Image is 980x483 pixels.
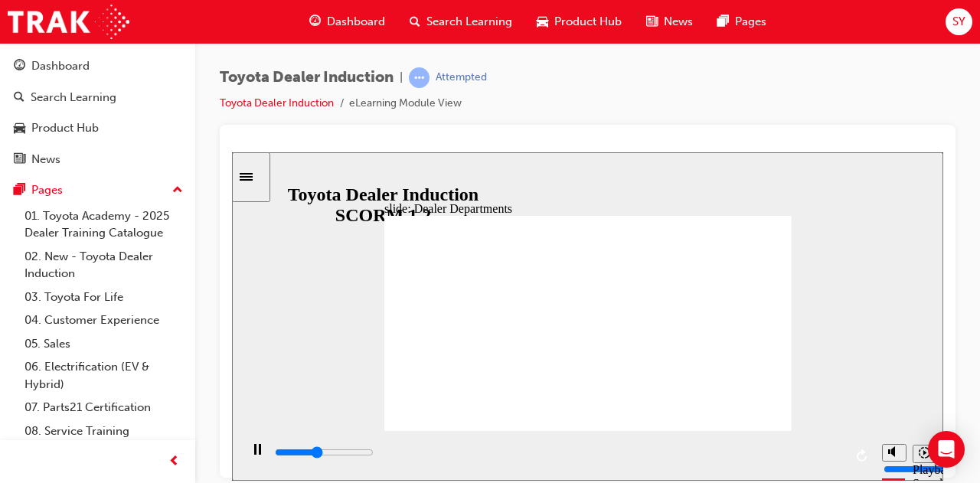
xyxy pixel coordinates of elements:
[18,419,189,443] a: 08. Service Training
[18,245,189,286] a: 02. New - Toyota Dealer Induction
[220,69,394,86] span: Toyota Dealer Induction
[18,204,189,245] a: 01. Toyota Academy - 2025 Dealer Training Catalogue
[18,286,189,309] a: 03. Toyota For Life
[168,452,180,472] span: prev-icon
[172,181,183,201] span: up-icon
[31,57,90,75] div: Dashboard
[952,13,965,31] span: SY
[717,12,729,31] span: pages-icon
[664,13,693,31] span: News
[554,13,622,31] span: Product Hub
[397,6,524,38] a: search-iconSearch Learning
[31,181,63,199] div: Pages
[297,6,397,38] a: guage-iconDashboard
[18,332,189,356] a: 05. Sales
[946,8,972,35] button: SY
[18,308,189,332] a: 04. Customer Experience
[31,151,60,168] div: News
[6,176,189,204] button: Pages
[8,5,129,39] img: Trak
[681,292,704,311] button: Playback speed
[18,396,189,419] a: 07. Parts21 Certification
[14,184,25,197] span: pages-icon
[14,122,25,135] span: car-icon
[681,311,704,338] div: Playback Speed
[409,67,430,88] span: learningRecordVerb_ATTEMPT-icon
[31,119,99,137] div: Product Hub
[220,96,334,109] a: Toyota Dealer Induction
[43,294,142,306] input: slide progress
[642,279,704,328] div: misc controls
[8,279,642,328] div: playback controls
[735,13,766,31] span: Pages
[6,49,189,176] button: DashboardSearch LearningProduct HubNews
[650,292,675,309] button: Mute (Ctrl+Alt+M)
[31,89,116,106] div: Search Learning
[349,95,462,113] li: eLearning Module View
[6,52,189,80] a: Dashboard
[327,13,385,31] span: Dashboard
[436,70,487,85] div: Attempted
[410,12,420,31] span: search-icon
[8,291,34,317] button: Pause (Ctrl+Alt+P)
[6,145,189,174] a: News
[400,69,403,86] span: |
[6,114,189,142] a: Product Hub
[928,431,965,468] div: Open Intercom Messenger
[646,12,658,31] span: news-icon
[6,83,189,112] a: Search Learning
[524,6,634,38] a: car-iconProduct Hub
[619,292,642,315] button: Replay (Ctrl+Alt+R)
[18,355,189,396] a: 06. Electrification (EV & Hybrid)
[14,153,25,167] span: news-icon
[14,60,25,73] span: guage-icon
[537,12,548,31] span: car-icon
[634,6,705,38] a: news-iconNews
[705,6,779,38] a: pages-iconPages
[309,12,321,31] span: guage-icon
[426,13,512,31] span: Search Learning
[14,91,24,105] span: search-icon
[652,311,750,323] input: volume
